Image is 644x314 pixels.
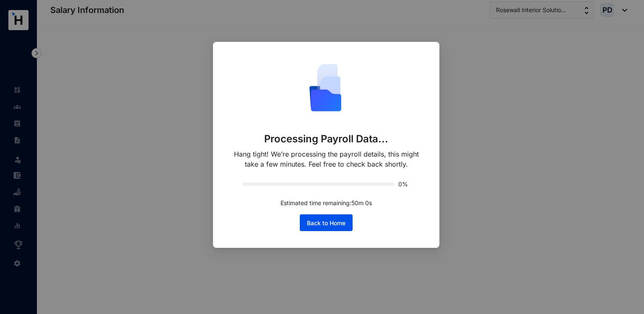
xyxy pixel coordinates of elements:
[264,132,389,146] p: Processing Payroll Data...
[280,198,372,208] p: Estimated time remaining: 50 m 0 s
[300,214,353,231] button: Back to Home
[230,149,423,169] p: Hang tight! We’re processing the payroll details, this might take a few minutes. Feel free to che...
[307,219,345,227] span: Back to Home
[398,181,410,187] span: 0%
